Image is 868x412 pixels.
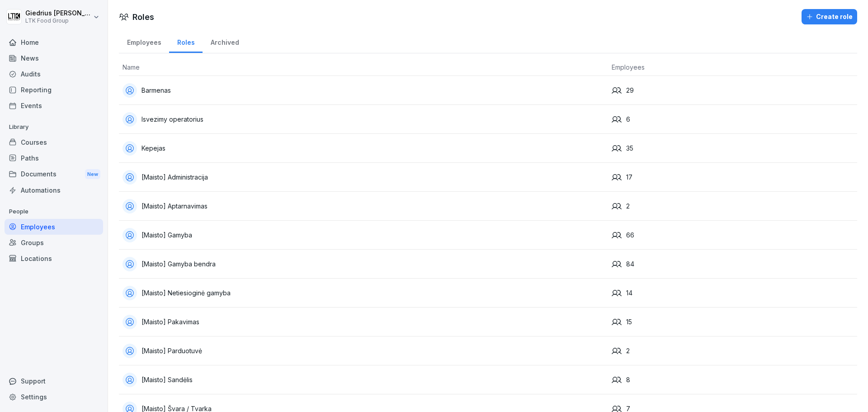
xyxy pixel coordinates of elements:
a: Roles [169,30,203,53]
div: Create role [806,12,853,22]
div: Barmenas [123,83,604,98]
a: Events [5,98,103,114]
a: Automations [5,182,103,198]
div: 14 [612,288,854,298]
div: Kepejas [123,141,604,156]
div: Support [5,373,103,389]
a: Home [5,34,103,50]
div: 35 [612,143,854,153]
a: DocumentsNew [5,166,103,183]
div: [Maisto] Gamyba [123,228,604,242]
h1: Roles [132,11,154,23]
div: 6 [612,114,854,124]
a: Courses [5,134,103,150]
div: [Maisto] Gamyba bendra [123,257,604,271]
a: Employees [5,219,103,235]
div: Isvezimy operatorius [123,112,604,127]
p: People [5,204,103,219]
p: Library [5,120,103,134]
p: Giedrius [PERSON_NAME] [25,9,91,17]
a: Audits [5,66,103,82]
div: 17 [612,172,854,182]
th: Name [119,59,608,76]
div: Documents [5,166,103,183]
a: News [5,50,103,66]
div: [Maisto] Netiesioginė gamyba [123,286,604,300]
div: [Maisto] Aptarnavimas [123,199,604,213]
div: 2 [612,346,854,356]
div: 84 [612,259,854,269]
a: Groups [5,235,103,251]
div: [Maisto] Sandėlis [123,373,604,387]
p: LTK Food Group [25,18,91,24]
div: [Maisto] Pakavimas [123,315,604,329]
th: Employees [608,59,857,76]
div: [Maisto] Parduotuvė [123,344,604,358]
a: Employees [119,30,169,53]
a: Settings [5,389,103,405]
a: Reporting [5,82,103,98]
div: [Maisto] Administracija [123,170,604,185]
div: 66 [612,230,854,240]
div: New [85,169,100,180]
button: Create role [802,9,857,24]
div: 8 [612,375,854,385]
div: 15 [612,317,854,327]
a: Paths [5,150,103,166]
a: Archived [203,30,247,53]
div: 29 [612,85,854,95]
a: Locations [5,251,103,266]
div: 2 [612,201,854,211]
